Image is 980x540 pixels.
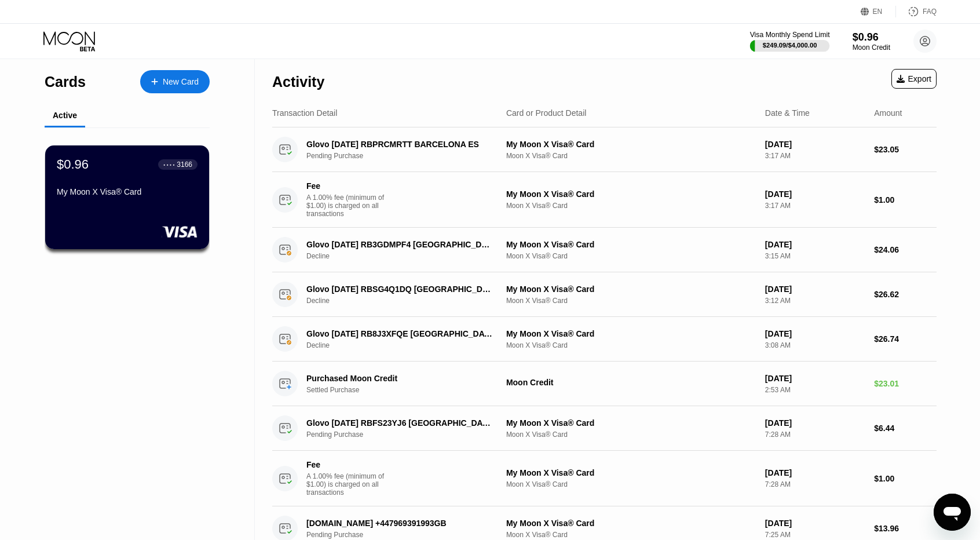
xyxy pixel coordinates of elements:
div: Fee [306,460,387,469]
div: 3:15 AM [765,252,865,260]
div: $13.96 [874,524,937,533]
div: $249.09 / $4,000.00 [763,42,817,49]
div: Pending Purchase [306,152,509,160]
div: My Moon X Visa® Card [57,187,198,196]
div: Visa Monthly Spend Limit [750,31,830,39]
div: Moon X Visa® Card [506,252,756,260]
div: My Moon X Visa® Card [506,140,756,149]
div: FeeA 1.00% fee (minimum of $1.00) is charged on all transactionsMy Moon X Visa® CardMoon X Visa® ... [272,451,937,506]
div: My Moon X Visa® Card [506,519,756,528]
div: $0.96 [853,31,890,43]
div: Moon X Visa® Card [506,341,756,349]
div: 3:08 AM [765,341,865,349]
div: 7:28 AM [765,430,865,439]
div: $23.05 [874,145,937,154]
div: Glovo [DATE] RBPRCMRTT BARCELONA ES [306,140,495,149]
div: [DATE] [765,468,865,477]
div: FAQ [923,8,937,16]
div: My Moon X Visa® Card [506,418,756,428]
div: Glovo [DATE] RBFS23YJ6 [GEOGRAPHIC_DATA] ES [306,418,495,428]
div: Date & Time [765,108,810,118]
div: Pending Purchase [306,531,509,539]
div: $1.00 [874,474,937,483]
div: [DATE] [765,284,865,294]
div: [DATE] [765,374,865,383]
div: 7:28 AM [765,480,865,488]
div: Glovo [DATE] RB3GDMPF4 [GEOGRAPHIC_DATA] ES [306,240,495,249]
div: Glovo [DATE] RB8J3XFQE [GEOGRAPHIC_DATA] ES [306,329,495,338]
div: My Moon X Visa® Card [506,468,756,477]
div: Moon X Visa® Card [506,430,756,439]
div: My Moon X Visa® Card [506,284,756,294]
div: [DATE] [765,519,865,528]
div: Cards [45,74,86,90]
div: Pending Purchase [306,430,509,439]
div: A 1.00% fee (minimum of $1.00) is charged on all transactions [306,194,393,218]
div: Export [891,69,937,89]
div: $26.62 [874,290,937,299]
div: Moon Credit [853,43,890,52]
div: $6.44 [874,424,937,433]
div: Glovo [DATE] RBSG4Q1DQ [GEOGRAPHIC_DATA] ES [306,284,495,294]
div: EN [861,6,896,17]
div: Decline [306,297,509,305]
div: Glovo [DATE] RB8J3XFQE [GEOGRAPHIC_DATA] ESDeclineMy Moon X Visa® CardMoon X Visa® Card[DATE]3:08... [272,317,937,362]
div: Amount [874,108,902,118]
div: [DOMAIN_NAME] +447969391993GB [306,519,495,528]
div: Moon X Visa® Card [506,202,756,210]
div: My Moon X Visa® Card [506,329,756,338]
div: ● ● ● ● [163,163,175,166]
div: 3:17 AM [765,202,865,210]
div: Visa Monthly Spend Limit$249.09/$4,000.00 [751,31,829,52]
div: [DATE] [765,329,865,338]
div: Moon Credit [506,378,756,387]
div: EN [873,8,883,16]
div: 3166 [177,160,192,169]
div: Settled Purchase [306,386,509,394]
div: $1.00 [874,195,937,205]
div: A 1.00% fee (minimum of $1.00) is charged on all transactions [306,472,393,497]
div: [DATE] [765,418,865,428]
div: $23.01 [874,379,937,388]
div: Glovo [DATE] RBSG4Q1DQ [GEOGRAPHIC_DATA] ESDeclineMy Moon X Visa® CardMoon X Visa® Card[DATE]3:12... [272,272,937,317]
div: Purchased Moon Credit [306,374,495,383]
div: Glovo [DATE] RB3GDMPF4 [GEOGRAPHIC_DATA] ESDeclineMy Moon X Visa® CardMoon X Visa® Card[DATE]3:15... [272,228,937,272]
div: My Moon X Visa® Card [506,189,756,199]
div: 7:25 AM [765,531,865,539]
div: Decline [306,252,509,260]
div: Export [897,74,931,83]
div: New Card [163,77,199,87]
div: Glovo [DATE] RBPRCMRTT BARCELONA ESPending PurchaseMy Moon X Visa® CardMoon X Visa® Card[DATE]3:1... [272,127,937,172]
div: Activity [272,74,324,90]
div: $0.96● ● ● ●3166My Moon X Visa® Card [45,145,209,249]
div: FAQ [896,6,937,17]
div: 3:12 AM [765,297,865,305]
div: Decline [306,341,509,349]
div: Moon X Visa® Card [506,531,756,539]
div: $0.96 [57,157,89,172]
div: My Moon X Visa® Card [506,240,756,249]
div: [DATE] [765,240,865,249]
div: 2:53 AM [765,386,865,394]
div: $24.06 [874,245,937,254]
div: Moon X Visa® Card [506,480,756,488]
iframe: Bouton de lancement de la fenêtre de messagerie [934,494,971,531]
div: Moon X Visa® Card [506,297,756,305]
div: [DATE] [765,189,865,199]
div: FeeA 1.00% fee (minimum of $1.00) is charged on all transactionsMy Moon X Visa® CardMoon X Visa® ... [272,172,937,228]
div: Active [53,111,77,120]
div: Glovo [DATE] RBFS23YJ6 [GEOGRAPHIC_DATA] ESPending PurchaseMy Moon X Visa® CardMoon X Visa® Card[... [272,406,937,451]
div: [DATE] [765,140,865,149]
div: Card or Product Detail [506,108,587,118]
div: $26.74 [874,334,937,344]
div: $0.96Moon Credit [853,31,890,52]
div: Fee [306,181,387,191]
div: Transaction Detail [272,108,337,118]
div: 3:17 AM [765,152,865,160]
div: Moon X Visa® Card [506,152,756,160]
div: New Card [140,70,210,93]
div: Purchased Moon CreditSettled PurchaseMoon Credit[DATE]2:53 AM$23.01 [272,362,937,406]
